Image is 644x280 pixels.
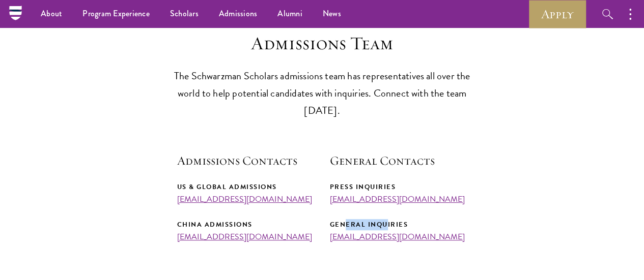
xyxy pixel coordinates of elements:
a: [EMAIL_ADDRESS][DOMAIN_NAME] [177,231,312,243]
a: [EMAIL_ADDRESS][DOMAIN_NAME] [330,193,465,205]
h5: General Contacts [330,152,467,169]
div: General Inquiries [330,219,467,230]
a: [EMAIL_ADDRESS][DOMAIN_NAME] [177,193,312,205]
p: The Schwarzman Scholars admissions team has representatives all over the world to help potential ... [164,67,480,119]
div: Press Inquiries [330,181,467,193]
div: US & Global Admissions [177,181,315,193]
h3: Admissions Team [164,33,480,54]
a: [EMAIL_ADDRESS][DOMAIN_NAME] [330,231,465,243]
div: China Admissions [177,219,315,230]
h5: Admissions Contacts [177,152,315,169]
